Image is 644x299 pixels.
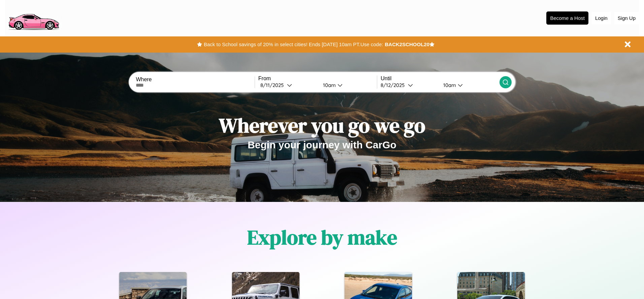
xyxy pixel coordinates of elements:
div: 8 / 12 / 2025 [381,82,408,88]
div: 10am [320,82,337,88]
label: Where [136,77,254,83]
label: From [258,76,377,82]
button: Sign Up [614,12,639,24]
h1: Explore by make [247,223,397,251]
b: BACK2SCHOOL20 [385,41,429,47]
button: Back to School savings of 20% in select cities! Ends [DATE] 10am PT.Use code: [202,40,385,49]
button: 10am [438,82,499,89]
button: Login [592,12,611,24]
img: logo [5,3,62,32]
button: 10am [318,82,377,89]
button: Become a Host [546,11,588,25]
div: 10am [440,82,458,88]
button: 8/11/2025 [258,82,318,89]
label: Until [381,76,499,82]
div: 8 / 11 / 2025 [260,82,287,88]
